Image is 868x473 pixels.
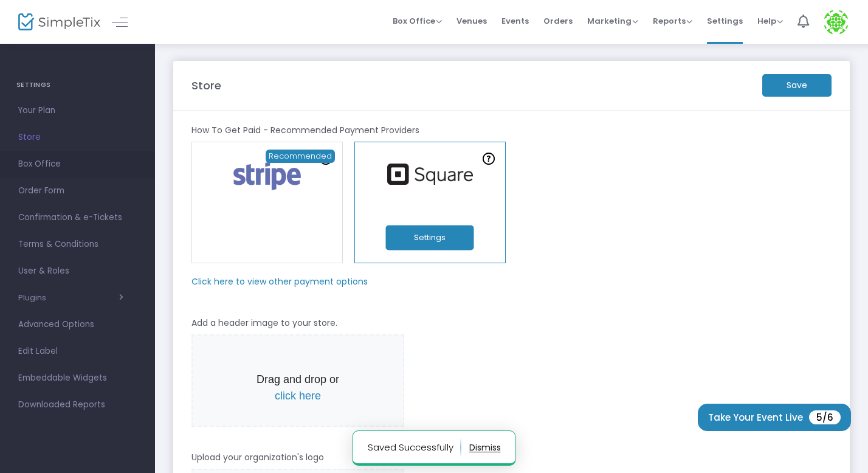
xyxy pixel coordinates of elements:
[16,73,139,97] h4: SETTINGS
[266,150,335,163] span: Recommended
[483,153,495,165] img: question-mark
[501,5,529,36] span: Events
[543,5,573,36] span: Orders
[18,210,137,226] span: Confirmation & e-Tickets
[469,438,501,457] button: dismiss
[587,15,638,27] span: Marketing
[393,15,442,27] span: Box Office
[386,226,474,250] button: Settings
[191,275,368,288] m-panel-subtitle: Click here to view other payment options
[247,371,348,404] p: Drag and drop or
[698,404,851,431] button: Take Your Event Live5/6
[18,103,137,119] span: Your Plan
[226,159,308,193] img: stripe.png
[191,77,221,94] m-panel-title: Store
[18,183,137,199] span: Order Form
[191,124,419,137] m-panel-subtitle: How To Get Paid - Recommended Payment Providers
[18,263,137,279] span: User & Roles
[275,390,321,402] span: click here
[368,438,461,457] p: Saved Successfully
[18,236,137,252] span: Terms & Conditions
[757,15,783,27] span: Help
[18,293,123,303] button: Plugins
[18,397,137,413] span: Downloaded Reports
[707,5,743,36] span: Settings
[456,5,487,36] span: Venues
[809,410,841,424] span: 5/6
[762,74,832,97] m-button: Save
[653,15,692,27] span: Reports
[191,451,324,464] m-panel-subtitle: Upload your organization's logo
[18,129,137,145] span: Store
[381,164,478,185] img: square.png
[18,317,137,333] span: Advanced Options
[191,317,337,330] m-panel-subtitle: Add a header image to your store.
[18,156,137,172] span: Box Office
[18,370,137,386] span: Embeddable Widgets
[18,344,137,359] span: Edit Label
